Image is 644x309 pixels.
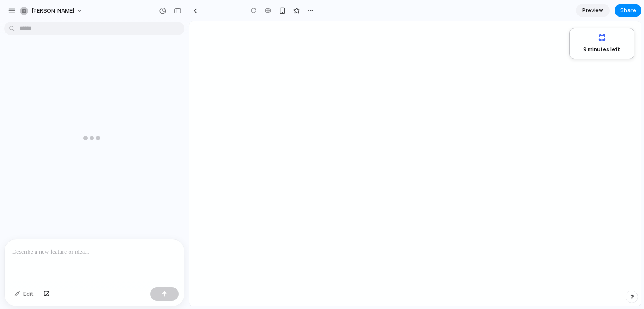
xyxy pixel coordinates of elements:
span: Share [620,6,636,15]
a: Preview [576,4,610,17]
span: [PERSON_NAME] [31,7,74,15]
span: 9 minutes left [577,45,620,54]
span: Preview [582,6,603,15]
button: [PERSON_NAME] [16,4,87,18]
button: Share [615,4,641,17]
